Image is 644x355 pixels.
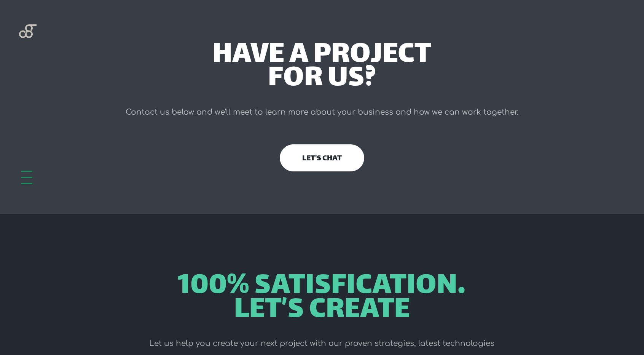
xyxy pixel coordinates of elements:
[280,144,364,172] a: let's chat
[234,299,410,323] span: let’s create
[123,44,520,91] div: have a project for us?
[19,24,37,82] img: Blackgate
[178,275,466,299] span: 100% satisfication.
[123,105,520,120] p: Contact us below and we’ll meet to learn more about your business and how we can work together.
